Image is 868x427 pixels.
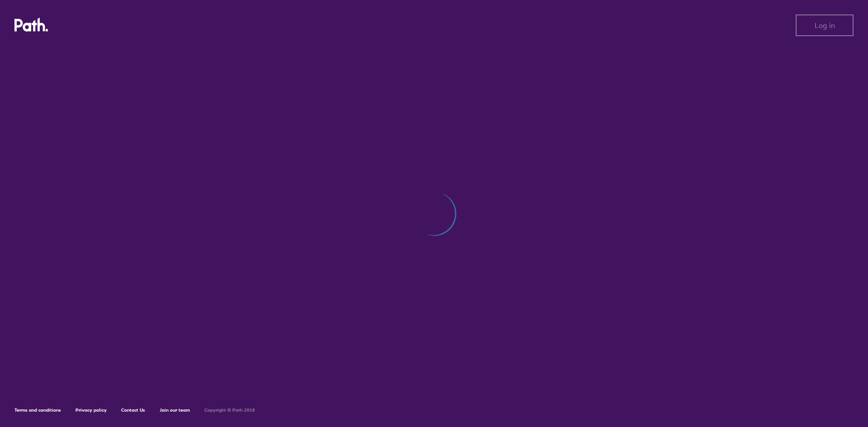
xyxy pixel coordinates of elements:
[14,407,61,413] a: Terms and conditions
[121,407,145,413] a: Contact Us
[160,407,190,413] a: Join our team
[75,407,107,413] a: Privacy policy
[796,14,854,36] button: Log in
[815,21,835,29] span: Log in
[204,408,255,413] h6: Copyright © Path 2018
